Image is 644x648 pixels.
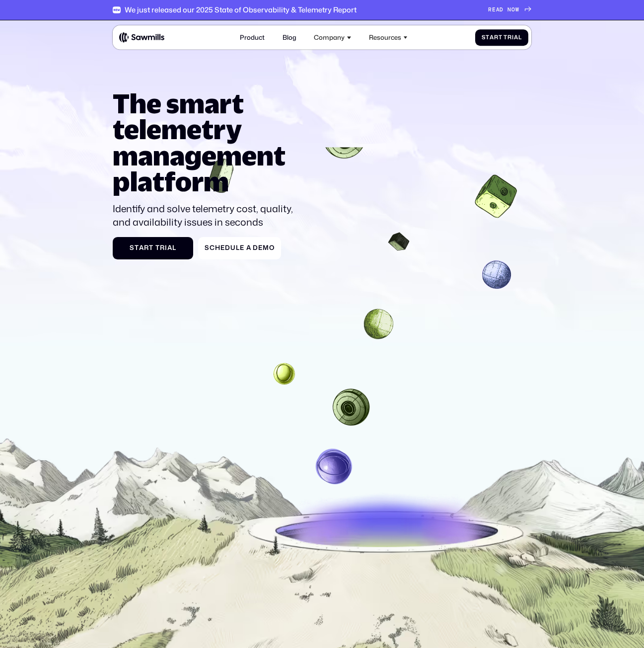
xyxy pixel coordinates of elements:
[210,244,215,252] span: c
[503,34,507,41] span: T
[113,90,299,195] h1: The smart telemetry management platform
[215,244,220,252] span: h
[246,244,251,252] span: a
[278,29,301,46] a: Blog
[369,34,401,42] div: Resources
[488,6,492,13] span: R
[220,244,225,252] span: e
[205,244,210,252] span: S
[486,34,490,41] span: t
[314,34,345,42] div: Company
[309,29,356,46] div: Company
[135,244,139,252] span: t
[230,244,236,252] span: u
[113,237,193,259] a: StartTrial
[507,6,511,13] span: N
[258,244,263,252] span: e
[263,244,269,252] span: m
[225,244,230,252] span: d
[488,6,531,13] a: READNOW
[507,34,512,41] span: r
[500,6,503,13] span: D
[515,6,519,13] span: W
[496,6,500,13] span: A
[490,34,494,41] span: a
[125,5,357,14] div: We just released our 2025 State of Observability & Telemetry Report
[499,34,502,41] span: t
[172,244,176,252] span: l
[514,34,518,41] span: a
[236,244,240,252] span: l
[160,244,165,252] span: r
[240,244,244,252] span: e
[364,29,412,46] div: Resources
[198,237,281,259] a: ScheduleaDemo
[155,244,160,252] span: T
[494,34,499,41] span: r
[512,34,514,41] span: i
[253,244,258,252] span: D
[167,244,172,252] span: a
[235,29,269,46] a: Product
[511,6,515,13] span: O
[165,244,167,252] span: i
[482,34,486,41] span: S
[139,244,144,252] span: a
[475,29,528,46] a: StartTrial
[269,244,275,252] span: o
[130,244,135,252] span: S
[149,244,153,252] span: t
[492,6,496,13] span: E
[518,34,522,41] span: l
[113,202,299,229] p: Identify and solve telemetry cost, quality, and availability issues in seconds
[144,244,149,252] span: r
